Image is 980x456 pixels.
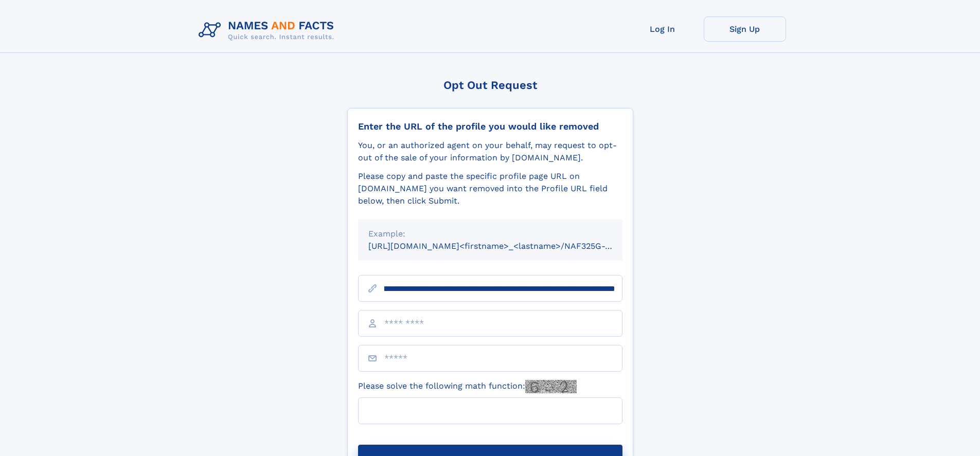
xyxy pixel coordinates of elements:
[621,16,704,42] a: Log In
[358,380,577,393] label: Please solve the following math function:
[358,139,622,164] div: You, or an authorized agent on your behalf, may request to opt-out of the sale of your informatio...
[194,16,343,44] img: Logo Names and Facts
[358,121,622,132] div: Enter the URL of the profile you would like removed
[368,228,612,240] div: Example:
[368,241,642,251] small: [URL][DOMAIN_NAME]<firstname>_<lastname>/NAF325G-xxxxxxxx
[704,16,786,42] a: Sign Up
[358,170,622,207] div: Please copy and paste the specific profile page URL on [DOMAIN_NAME] you want removed into the Pr...
[347,79,633,92] div: Opt Out Request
